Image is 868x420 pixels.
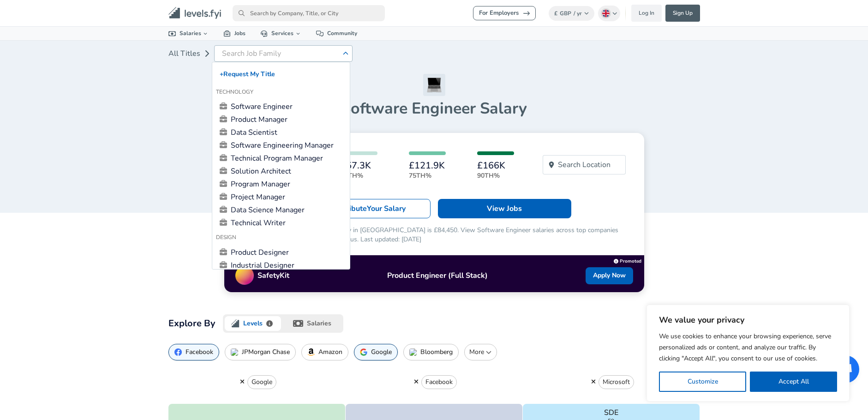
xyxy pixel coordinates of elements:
[354,344,398,360] button: Google
[409,171,446,180] p: 75th%
[322,203,406,214] p: 💪 Contribute
[283,314,343,333] button: salaries
[216,179,346,190] a: Program Manager
[307,348,315,356] img: AmazonIcon
[473,6,536,20] a: For Employers
[301,344,348,360] button: Amazon
[614,256,641,264] a: Promoted
[174,348,182,356] img: FacebookIcon
[253,27,309,40] a: Services
[289,270,586,281] p: Product Engineer (Full Stack)
[318,348,342,356] p: Amazon
[216,192,346,203] a: Project Manager
[631,5,662,22] a: Log In
[216,260,346,271] a: Industrial Designer
[216,230,236,245] span: Design
[425,378,453,387] p: Facebook
[161,27,216,40] a: Salaries
[216,127,346,138] a: Data Scientist
[750,372,837,392] button: Accept All
[409,161,446,171] h6: £121.9K
[603,378,630,387] p: Microsoft
[549,6,595,21] button: £GBP/ yr
[225,344,296,360] button: JPMorgan Chase
[168,316,216,331] h2: Explore By
[216,101,346,112] a: Software Engineer
[242,348,290,356] p: JPMorgan Chase
[554,10,557,17] span: £
[233,5,385,21] input: Search by Company, Title, or City
[243,226,626,244] p: The median Software Engineer Salary in [GEOGRAPHIC_DATA] is £84,450. View Software Engineer salar...
[665,5,700,22] a: Sign Up
[247,375,276,389] button: Google
[216,66,346,83] button: +Request My Title
[477,171,514,180] p: 90th%
[216,140,346,151] a: Software Engineering Manager
[168,99,700,118] h1: Software Engineer Salary
[341,171,377,180] p: 25th%
[216,85,253,100] span: Technology
[341,161,377,171] h6: £57.3K
[586,267,633,284] a: Apply Now
[231,319,239,328] img: levels.fyi logo
[560,10,571,17] span: GBP
[360,348,367,356] img: GoogleIcon
[487,203,522,214] p: View Jobs
[468,348,493,357] p: More
[216,217,346,228] a: Technical Writer
[421,375,457,389] button: Facebook
[367,204,406,214] span: Your Salary
[477,161,514,171] h6: £166K
[309,27,365,40] a: Community
[216,153,346,164] a: Technical Program Manager
[602,10,610,17] img: English (UK)
[574,10,582,17] span: / yr
[598,6,620,21] button: English (UK)
[222,49,341,58] input: Search Job Family
[216,27,253,40] a: Jobs
[168,44,200,63] a: All Titles
[216,166,346,177] a: Solution Architect
[438,199,571,218] a: View Jobs
[371,348,392,356] p: Google
[423,74,445,96] img: Software Engineer Icon
[599,375,634,389] button: Microsoft
[216,114,346,125] a: Product Manager
[464,344,497,360] button: More
[297,199,431,218] a: 💪ContributeYour Salary
[168,344,219,360] button: Facebook
[157,4,711,23] nav: primary
[231,348,238,356] img: JPMorgan ChaseIcon
[409,348,417,356] img: BloombergIcon
[403,344,459,360] button: Bloomberg
[647,305,850,402] div: We value your privacy
[186,348,213,356] p: Facebook
[659,372,746,392] button: Customize
[604,407,618,418] p: SDE
[216,204,346,216] a: Data Science Manager
[420,348,453,356] p: Bloomberg
[251,378,272,387] p: Google
[216,247,346,258] a: Product Designer
[659,314,837,325] p: We value your privacy
[659,331,837,364] p: We use cookies to enhance your browsing experience, serve personalized ads or content, and analyz...
[223,314,283,333] button: levels.fyi logoLevels
[558,159,611,170] p: Search Location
